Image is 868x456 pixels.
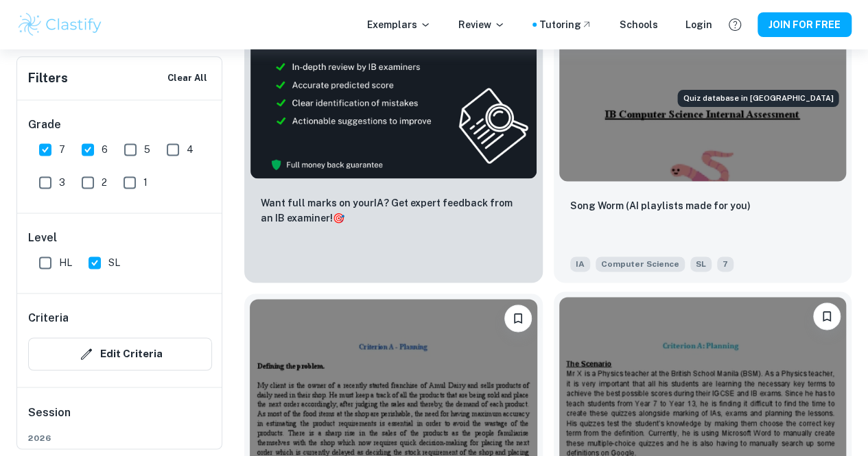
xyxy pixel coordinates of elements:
[367,17,431,32] p: Exemplars
[677,90,838,107] div: Quiz database in [GEOGRAPHIC_DATA]
[28,117,212,133] h6: Grade
[187,142,193,157] span: 4
[28,404,212,431] h6: Session
[28,431,212,444] span: 2026
[102,142,108,157] span: 6
[59,175,65,190] span: 3
[690,256,712,272] span: SL
[164,68,211,88] button: Clear All
[143,175,148,190] span: 1
[59,142,65,157] span: 7
[723,13,747,36] button: Help and Feedback
[28,310,69,326] h6: Criteria
[570,256,590,272] span: IA
[28,69,68,88] h6: Filters
[28,337,212,370] button: Edit Criteria
[28,230,212,246] h6: Level
[596,256,685,272] span: Computer Science
[758,12,852,37] button: JOIN FOR FREE
[333,213,344,224] span: 🎯
[685,17,712,32] a: Login
[59,255,72,270] span: HL
[458,17,505,32] p: Review
[16,11,104,38] img: Clastify logo
[261,195,526,226] p: Want full marks on your IA ? Get expert feedback from an IB examiner!
[620,17,658,32] a: Schools
[717,256,734,272] span: 7
[504,304,532,332] button: Please log in to bookmark exemplars
[813,302,841,330] button: Please log in to bookmark exemplars
[108,255,120,270] span: SL
[102,175,107,190] span: 2
[570,198,751,213] p: Song Worm (AI playlists made for you)
[144,142,150,157] span: 5
[539,17,592,32] a: Tutoring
